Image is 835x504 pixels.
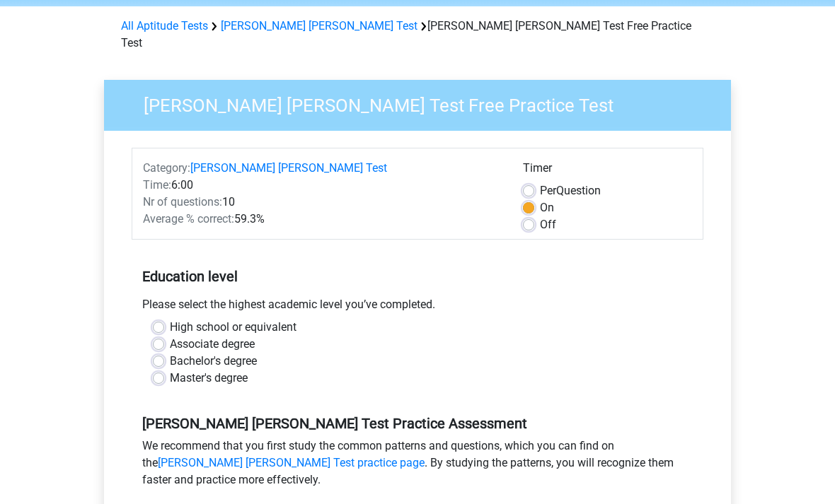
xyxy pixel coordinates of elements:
span: Per [540,184,556,197]
div: 6:00 [132,177,512,194]
h5: [PERSON_NAME] [PERSON_NAME] Test Practice Assessment [142,415,693,432]
div: 59.3% [132,211,512,228]
span: Time: [143,178,171,192]
span: Category: [143,161,190,175]
div: [PERSON_NAME] [PERSON_NAME] Test Free Practice Test [115,18,720,52]
h3: [PERSON_NAME] [PERSON_NAME] Test Free Practice Test [127,89,720,117]
div: Please select the highest academic level you’ve completed. [132,296,703,319]
a: [PERSON_NAME] [PERSON_NAME] Test [190,161,387,175]
h5: Education level [142,262,693,291]
div: Timer [523,160,692,182]
span: Nr of questions: [143,195,222,209]
label: Off [540,216,556,233]
a: [PERSON_NAME] [PERSON_NAME] Test [221,19,417,33]
div: 10 [132,194,512,211]
span: Average % correct: [143,212,234,225]
a: [PERSON_NAME] [PERSON_NAME] Test practice page [158,456,425,469]
label: Master's degree [170,370,248,387]
a: All Aptitude Tests [121,19,208,33]
label: High school or equivalent [170,319,296,336]
div: We recommend that you first study the common patterns and questions, which you can find on the . ... [132,438,703,494]
label: Bachelor's degree [170,353,257,370]
label: Question [540,182,601,199]
label: Associate degree [170,336,255,353]
label: On [540,199,554,216]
